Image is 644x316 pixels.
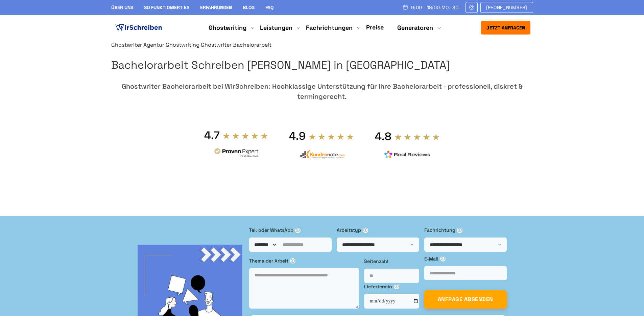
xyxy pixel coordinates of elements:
[486,5,527,10] span: [PHONE_NUMBER]
[265,4,273,10] a: FAQ
[424,255,507,263] label: E-Mail
[363,228,368,233] span: ⓘ
[290,258,295,264] span: ⓘ
[111,57,533,74] h1: Bachelorarbeit Schreiben [PERSON_NAME] in [GEOGRAPHIC_DATA]
[209,24,246,32] a: Ghostwriting
[111,41,164,48] a: Ghostwriter Agentur
[201,41,271,48] span: Ghostwriter Bachelorarbeit
[243,4,255,10] a: Blog
[114,23,163,33] img: logo ghostwriter-österreich
[469,5,475,10] img: Email
[457,228,462,233] span: ⓘ
[260,24,292,32] a: Leistungen
[480,2,533,13] a: [PHONE_NUMBER]
[299,150,344,159] img: kundennote
[384,151,430,159] img: realreviews
[394,133,440,141] img: stars
[204,129,220,142] div: 4.7
[111,4,133,10] a: Über uns
[249,226,332,234] label: Tel. oder WhatsApp
[200,4,232,10] a: Erfahrungen
[306,24,353,32] a: Fachrichtungen
[166,41,199,48] a: Ghostwriting
[249,257,359,265] label: Thema der Arbeit
[411,5,460,10] span: 9:00 - 18:00 Mo.-So.
[364,283,419,290] label: Liefertermin
[397,24,433,32] a: Generatoren
[295,228,301,233] span: ⓘ
[440,256,446,262] span: ⓘ
[144,4,189,10] a: So funktioniert es
[394,284,399,289] span: ⓘ
[111,81,533,101] div: Ghostwriter Bachelorarbeit bei WirSchreiben: Hochklassige Unterstützung für Ihre Bachelorarbeit -...
[424,226,507,234] label: Fachrichtung
[364,257,419,265] label: Seitenzahl
[337,226,419,234] label: Arbeitstyp
[289,129,306,143] div: 4.9
[366,23,384,31] a: Preise
[375,130,391,143] div: 4.8
[402,4,408,10] img: Schedule
[481,21,530,35] button: Jetzt anfragen
[424,290,507,309] button: ANFRAGE ABSENDEN
[308,133,354,140] img: stars
[222,132,268,139] img: stars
